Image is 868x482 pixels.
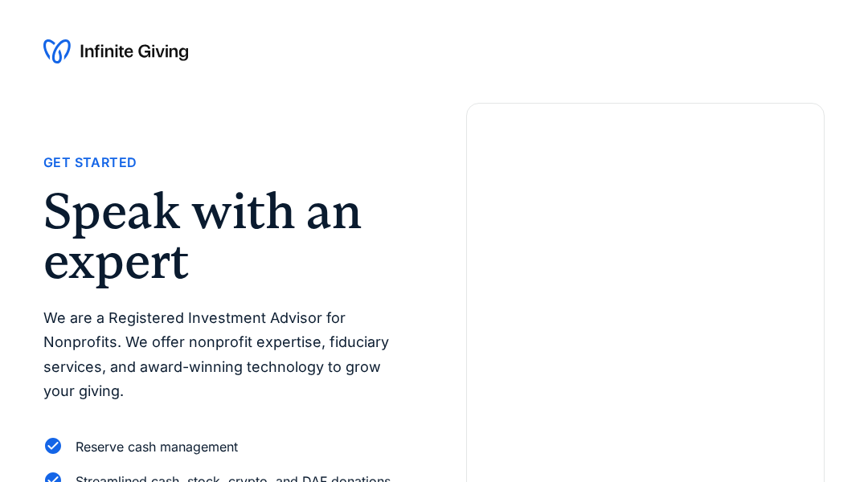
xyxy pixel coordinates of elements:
div: Reserve cash management [76,436,238,458]
div: Get Started [43,152,137,174]
h2: Speak with an expert [43,186,402,287]
p: We are a Registered Investment Advisor for Nonprofits. We offer nonprofit expertise, fiduciary se... [43,306,402,404]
